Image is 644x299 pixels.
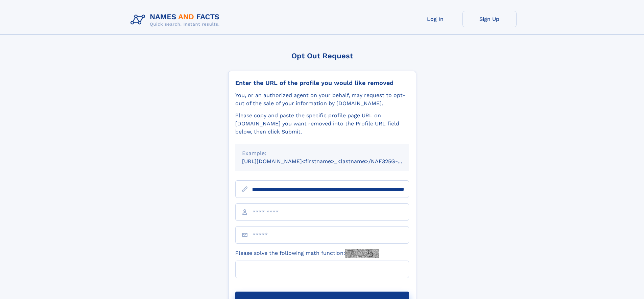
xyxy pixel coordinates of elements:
[235,91,409,108] div: You, or an authorized agent on your behalf, may request to opt-out of the sale of your informatio...
[235,249,379,258] label: Please solve the following math function:
[235,79,409,87] div: Enter the URL of the profile you would like removed
[242,158,422,165] small: [URL][DOMAIN_NAME]<firstname>_<lastname>/NAF325G-xxxxxxxx
[408,11,462,27] a: Log In
[242,149,402,157] div: Example:
[228,52,416,60] div: Opt Out Request
[128,11,225,29] img: Logo Names and Facts
[235,112,409,136] div: Please copy and paste the specific profile page URL on [DOMAIN_NAME] you want removed into the Pr...
[462,11,517,27] a: Sign Up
